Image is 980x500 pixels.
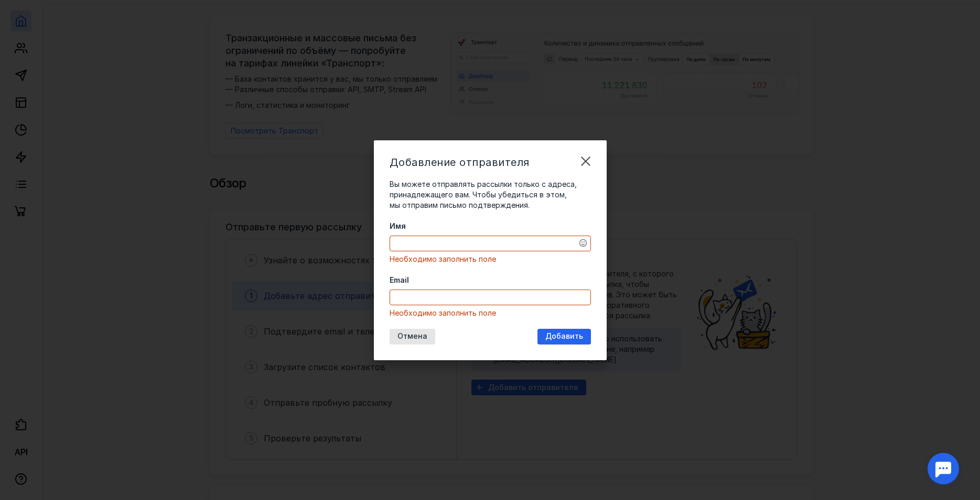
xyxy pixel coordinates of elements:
[390,275,409,285] span: Email
[390,180,577,209] span: Вы можете отправлять рассылки только с адреса, принадлежащего вам. Чтобы убедиться в этом, мы отп...
[545,332,583,341] span: Добавить
[390,254,591,264] div: Необходимо заполнить поле
[390,156,530,169] span: Добавление отправителя
[390,221,406,231] span: Имя
[537,329,591,345] button: Добавить
[390,329,435,345] button: Отмена
[390,308,591,318] div: Необходимо заполнить поле
[397,332,427,341] span: Отмена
